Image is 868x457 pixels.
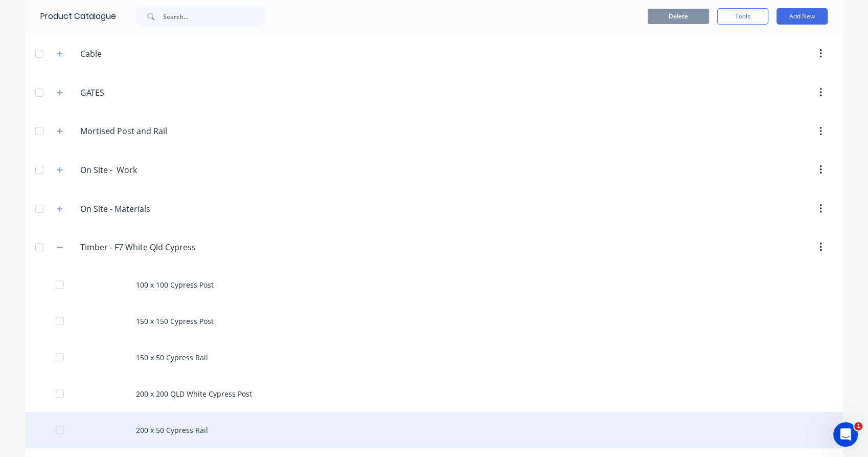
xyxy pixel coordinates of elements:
input: Search... [163,6,264,27]
input: Enter category name [80,164,201,176]
div: 150 x 50 Cypress Rail [25,339,843,376]
span: 1 [854,422,862,430]
input: Enter category name [80,125,201,137]
div: 150 x 150 Cypress Post [25,303,843,339]
button: Delete [648,9,709,24]
div: 200 x 50 Cypress Rail [25,412,843,448]
div: 200 x 200 QLD White Cypress Post [25,376,843,412]
input: Enter category name [80,48,201,60]
input: Enter category name [80,241,201,253]
input: Enter category name [80,86,201,99]
button: Add New [776,8,828,25]
iframe: Intercom live chat [833,422,858,447]
button: Tools [717,8,768,25]
div: 100 x 100 Cypress Post [25,267,843,303]
input: Enter category name [80,203,201,215]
